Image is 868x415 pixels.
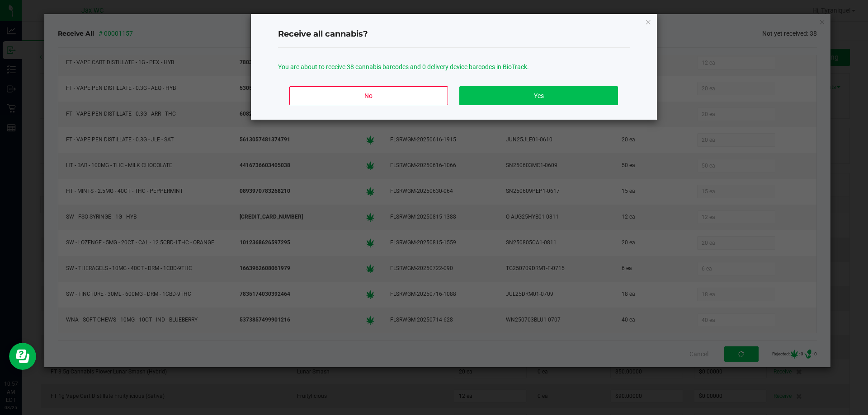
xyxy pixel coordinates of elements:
[645,16,651,27] button: Close
[459,86,618,105] button: Yes
[278,62,630,72] p: You are about to receive 38 cannabis barcodes and 0 delivery device barcodes in BioTrack.
[289,86,448,105] button: No
[9,343,36,370] iframe: Resource center
[278,28,630,40] h4: Receive all cannabis?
